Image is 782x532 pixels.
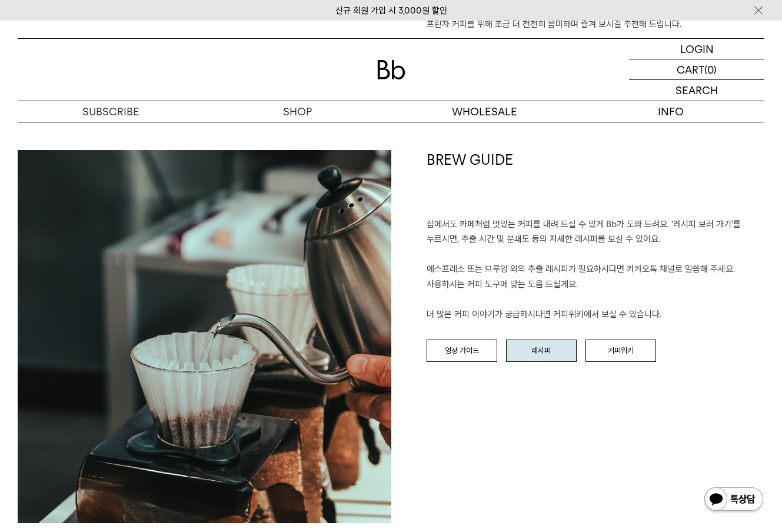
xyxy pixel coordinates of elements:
[578,101,764,122] p: INFO
[204,101,391,122] a: SHOP
[391,101,578,122] p: WHOLESALE
[427,340,497,362] a: 영상 가이드
[629,59,764,80] a: CART (0)
[704,59,717,79] p: (0)
[585,340,656,362] a: 커피위키
[677,59,704,79] p: CART
[703,486,764,514] img: 카카오톡 채널 1:1 채팅 버튼
[427,150,765,217] h1: BREW GUIDE
[427,217,765,322] p: 집에서도 카페처럼 맛있는 커피를 내려 드실 ﻿수 있게 Bb가 도와 드려요. '레시피 보러 가기'를 누르시면, 추출 시간 및 분쇄도 등의 자세한 레시피를 보실 수 있어요. 에스...
[680,39,714,59] p: LOGIN
[18,150,391,524] img: a9080350f8f7d047e248a4ae6390d20f_153659.jpg
[506,340,577,362] a: 레시피
[675,80,718,101] p: SEARCH
[629,39,764,59] a: LOGIN
[18,101,204,122] a: SUBSCRIBE
[377,60,405,79] img: 로고
[335,5,447,16] a: 신규 회원 가입 시 3,000원 할인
